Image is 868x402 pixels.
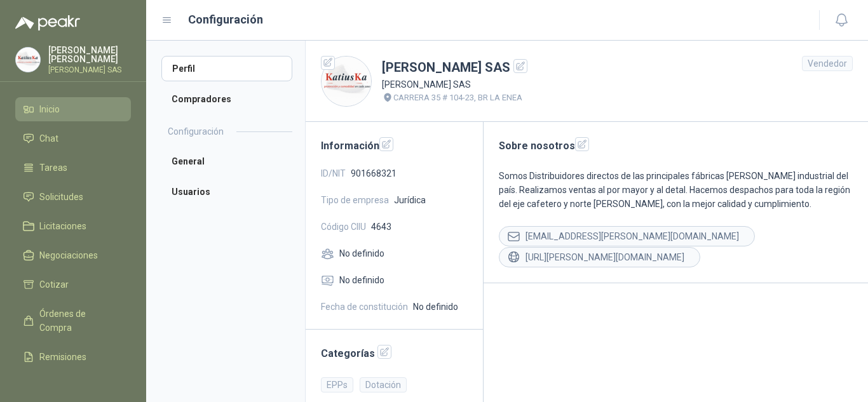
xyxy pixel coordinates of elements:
span: Negociaciones [39,248,98,262]
p: [PERSON_NAME] [PERSON_NAME] [48,46,131,64]
span: Chat [39,131,58,145]
div: Dotación [360,377,407,392]
span: Inicio [39,102,60,116]
div: Palabras clave [149,75,202,83]
img: Logo peakr [15,15,80,30]
h1: Configuración [188,11,263,29]
span: Código CIIU [321,220,366,234]
p: [PERSON_NAME] SAS [382,77,527,91]
span: Licitaciones [39,219,86,233]
a: General [161,149,292,174]
span: Tareas [39,161,67,175]
a: Chat [15,126,131,151]
span: Fecha de constitución [321,300,408,314]
span: No definido [413,300,458,314]
h2: Sobre nosotros [499,137,853,154]
a: Tareas [15,156,131,180]
p: CARRERA 35 # 104-23, BR LA ENEA [393,91,522,104]
a: Negociaciones [15,243,131,267]
div: Dominio [67,75,97,83]
div: v 4.0.25 [36,20,62,30]
a: Solicitudes [15,185,131,209]
a: Perfil [161,56,292,81]
span: 901668321 [351,166,397,180]
div: Dominio: [DOMAIN_NAME] [33,33,142,43]
img: website_grey.svg [20,33,31,43]
a: Licitaciones [15,214,131,238]
h2: Configuración [168,124,224,138]
a: Cotizar [15,272,131,297]
span: Solicitudes [39,190,83,204]
span: No definido [339,246,384,260]
a: Órdenes de Compra [15,302,131,340]
img: tab_domain_overview_orange.svg [53,74,63,84]
div: EPPs [321,377,353,392]
img: Company Logo [322,57,371,106]
a: Inicio [15,97,131,121]
img: Company Logo [16,48,40,72]
img: logo_orange.svg [20,20,31,30]
div: [URL][PERSON_NAME][DOMAIN_NAME] [499,247,700,267]
span: Jurídica [394,193,426,207]
p: Somos Distribuidores directos de las principales fábricas [PERSON_NAME] industrial del país. Real... [499,169,853,211]
span: Órdenes de Compra [39,307,119,335]
a: Remisiones [15,345,131,369]
h2: Categorías [321,345,468,361]
a: Compradores [161,86,292,112]
p: [PERSON_NAME] SAS [48,66,131,74]
a: Usuarios [161,179,292,204]
div: Vendedor [802,56,853,71]
h1: [PERSON_NAME] SAS [382,58,527,77]
div: [EMAIL_ADDRESS][PERSON_NAME][DOMAIN_NAME] [499,226,755,246]
h2: Información [321,137,468,154]
span: Remisiones [39,350,86,364]
span: No definido [339,273,384,287]
span: ID/NIT [321,166,346,180]
img: tab_keywords_by_traffic_grey.svg [135,74,146,84]
span: Cotizar [39,278,69,291]
span: Tipo de empresa [321,193,389,207]
span: 4643 [371,220,391,234]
